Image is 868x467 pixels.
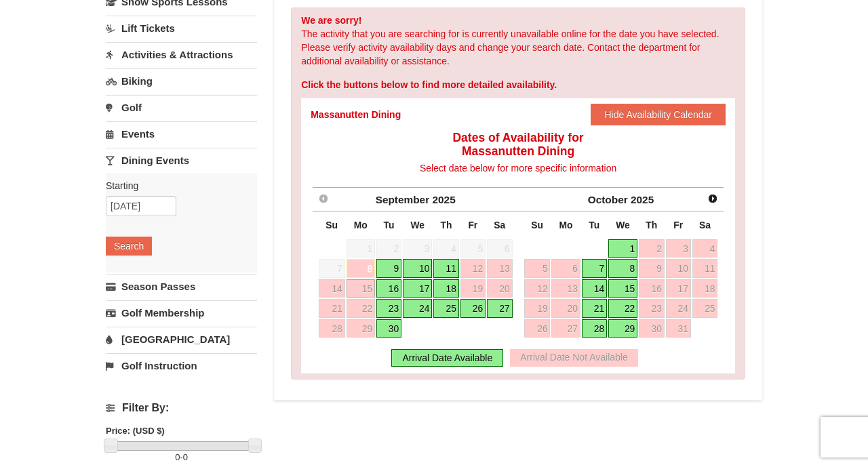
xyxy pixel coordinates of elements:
[376,279,401,298] a: 16
[666,259,691,278] a: 10
[616,220,630,230] span: Wednesday
[106,16,257,41] a: Lift Tickets
[376,319,401,338] a: 30
[106,121,257,146] a: Events
[608,259,637,278] a: 8
[311,131,726,158] h4: Dates of Availability for Massanutten Dining
[487,279,513,298] a: 20
[433,259,459,278] a: 11
[692,299,718,318] a: 25
[106,42,257,67] a: Activities & Attractions
[460,299,486,318] a: 26
[589,220,599,230] span: Tuesday
[666,299,691,318] a: 24
[325,220,338,230] span: Sunday
[703,189,722,208] a: Next
[183,452,188,462] span: 0
[319,299,345,318] a: 21
[551,299,580,318] a: 20
[301,15,361,26] strong: We are sorry!
[106,68,257,94] a: Biking
[319,259,345,278] span: 7
[403,299,432,318] a: 24
[524,319,551,338] a: 26
[699,220,711,230] span: Saturday
[646,220,657,230] span: Thursday
[403,259,432,278] a: 10
[551,319,580,338] a: 27
[551,279,580,298] a: 13
[347,299,375,318] a: 22
[608,319,637,338] a: 29
[608,299,637,318] a: 22
[487,239,513,258] span: 6
[639,299,665,318] a: 23
[354,220,368,230] span: Monday
[510,349,637,367] div: Arrival Date Not Available
[582,319,607,338] a: 28
[582,279,607,298] a: 14
[410,220,425,230] span: Wednesday
[433,279,459,298] a: 18
[106,148,257,173] a: Dining Events
[106,353,257,378] a: Golf Instruction
[376,259,401,278] a: 9
[311,108,401,121] div: Massanutten Dining
[319,279,345,298] a: 14
[432,194,455,205] span: 2025
[347,279,375,298] a: 15
[582,299,607,318] a: 21
[639,239,665,258] a: 2
[106,402,257,414] h4: Filter By:
[468,220,477,230] span: Friday
[347,319,375,338] a: 29
[588,194,628,205] span: October
[391,349,503,367] div: Arrival Date Available
[441,220,452,230] span: Thursday
[639,259,665,278] a: 9
[591,104,726,125] button: Hide Availability Calendar
[559,220,573,230] span: Monday
[487,259,513,278] a: 13
[631,194,654,205] span: 2025
[692,279,718,298] a: 18
[314,189,333,208] a: Prev
[319,319,345,338] a: 28
[175,452,180,462] span: 0
[384,220,395,230] span: Tuesday
[666,319,691,338] a: 31
[433,239,459,258] span: 4
[301,78,735,92] div: Click the buttons below to find more detailed availability.
[666,239,691,258] a: 3
[420,163,616,174] span: Select date below for more specific information
[376,299,401,318] a: 23
[460,239,486,258] span: 5
[106,426,165,436] strong: Price: (USD $)
[460,259,486,278] a: 12
[106,179,247,192] label: Starting
[639,279,665,298] a: 16
[106,274,257,299] a: Season Passes
[291,7,745,380] div: The activity that you are searching for is currently unavailable online for the date you have sel...
[582,259,607,278] a: 7
[403,279,432,298] a: 17
[524,259,551,278] a: 5
[487,299,513,318] a: 27
[106,300,257,325] a: Golf Membership
[106,451,257,464] label: -
[692,239,718,258] a: 4
[707,193,718,204] span: Next
[524,299,551,318] a: 19
[403,239,432,258] span: 3
[494,220,505,230] span: Saturday
[106,237,152,256] button: Search
[376,194,430,205] span: September
[608,239,637,258] a: 1
[460,279,486,298] a: 19
[639,319,665,338] a: 30
[608,279,637,298] a: 15
[433,299,459,318] a: 25
[106,327,257,352] a: [GEOGRAPHIC_DATA]
[531,220,543,230] span: Sunday
[318,193,329,204] span: Prev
